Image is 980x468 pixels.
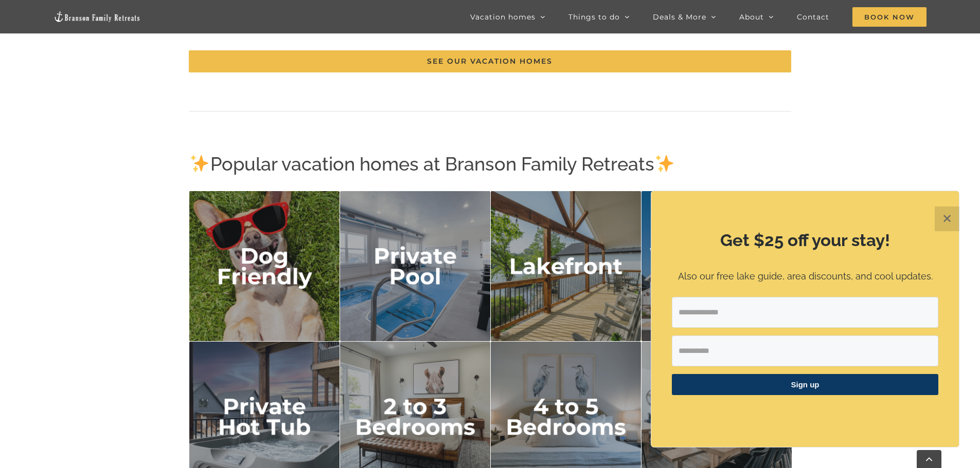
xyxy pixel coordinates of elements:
img: lakefront [491,191,642,342]
img: ✨ [190,154,209,173]
button: Sign up [672,374,938,395]
p: ​ [672,408,938,419]
span: Things to do [568,13,620,21]
img: private pool [340,191,491,342]
a: private hot tub [189,344,340,357]
a: 2 to 3 bedrooms [340,344,491,357]
a: private pool [340,193,491,207]
img: dog friendly [189,191,340,342]
span: Vacation homes [470,13,536,21]
a: lakefront [491,193,642,207]
a: dog friendly [189,193,340,207]
h2: Popular vacation homes at Branson Family Retreats [189,151,791,177]
span: See our vacation homes [427,57,553,66]
p: Also our free lake guide, area discounts, and cool updates. [672,269,938,284]
span: Deals & More [653,13,706,21]
span: About [739,13,764,21]
span: Book Now [852,7,926,27]
img: Branson Family Retreats Logo [54,11,141,23]
img: Wheelchair Friendly [642,191,792,342]
img: ✨ [655,154,674,173]
a: 4 to 5 bedrooms [491,344,642,357]
a: Wheelchair Friendly [642,193,792,207]
input: Email Address [672,297,938,328]
span: Contact [797,13,829,21]
h2: Get $25 off your stay! [672,229,938,252]
button: Close [935,207,959,231]
a: See our vacation homes [189,50,791,72]
a: 6 plus bedrooms [642,344,792,357]
input: First Name [672,335,938,366]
